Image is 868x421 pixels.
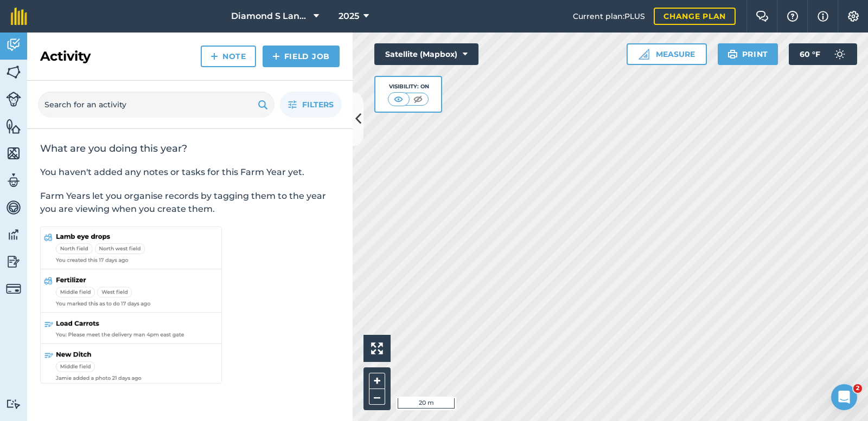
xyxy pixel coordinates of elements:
span: Current plan : PLUS [573,10,645,22]
a: Note [201,46,256,67]
img: Two speech bubbles overlapping with the left bubble in the forefront [756,11,769,22]
button: 60 °F [789,43,857,65]
h2: What are you doing this year? [40,142,340,155]
iframe: Intercom live chat [831,384,857,410]
img: svg+xml;base64,PHN2ZyB4bWxucz0iaHR0cDovL3d3dy53My5vcmcvMjAwMC9zdmciIHdpZHRoPSIxNCIgaGVpZ2h0PSIyNC... [272,50,280,63]
img: svg+xml;base64,PD94bWwgdmVyc2lvbj0iMS4wIiBlbmNvZGluZz0idXRmLTgiPz4KPCEtLSBHZW5lcmF0b3I6IEFkb2JlIE... [6,37,21,53]
img: svg+xml;base64,PD94bWwgdmVyc2lvbj0iMS4wIiBlbmNvZGluZz0idXRmLTgiPz4KPCEtLSBHZW5lcmF0b3I6IEFkb2JlIE... [6,281,21,296]
a: Change plan [654,8,736,25]
img: svg+xml;base64,PHN2ZyB4bWxucz0iaHR0cDovL3d3dy53My5vcmcvMjAwMC9zdmciIHdpZHRoPSI1NiIgaGVpZ2h0PSI2MC... [6,64,21,80]
img: A question mark icon [786,11,799,22]
img: svg+xml;base64,PHN2ZyB4bWxucz0iaHR0cDovL3d3dy53My5vcmcvMjAwMC9zdmciIHdpZHRoPSIxOSIgaGVpZ2h0PSIyNC... [258,98,268,111]
img: svg+xml;base64,PD94bWwgdmVyc2lvbj0iMS4wIiBlbmNvZGluZz0idXRmLTgiPz4KPCEtLSBHZW5lcmF0b3I6IEFkb2JlIE... [6,92,21,107]
img: svg+xml;base64,PHN2ZyB4bWxucz0iaHR0cDovL3d3dy53My5vcmcvMjAwMC9zdmciIHdpZHRoPSIxOSIgaGVpZ2h0PSIyNC... [727,48,738,61]
img: Ruler icon [639,49,649,60]
p: You haven't added any notes or tasks for this Farm Year yet. [40,166,340,179]
img: svg+xml;base64,PHN2ZyB4bWxucz0iaHR0cDovL3d3dy53My5vcmcvMjAwMC9zdmciIHdpZHRoPSIxNCIgaGVpZ2h0PSIyNC... [210,50,218,63]
button: Satellite (Mapbox) [374,43,478,65]
img: svg+xml;base64,PHN2ZyB4bWxucz0iaHR0cDovL3d3dy53My5vcmcvMjAwMC9zdmciIHdpZHRoPSI1MCIgaGVpZ2h0PSI0MC... [392,94,405,105]
img: svg+xml;base64,PHN2ZyB4bWxucz0iaHR0cDovL3d3dy53My5vcmcvMjAwMC9zdmciIHdpZHRoPSI1NiIgaGVpZ2h0PSI2MC... [6,145,21,161]
img: svg+xml;base64,PHN2ZyB4bWxucz0iaHR0cDovL3d3dy53My5vcmcvMjAwMC9zdmciIHdpZHRoPSI1NiIgaGVpZ2h0PSI2MC... [6,118,21,134]
img: svg+xml;base64,PD94bWwgdmVyc2lvbj0iMS4wIiBlbmNvZGluZz0idXRmLTgiPz4KPCEtLSBHZW5lcmF0b3I6IEFkb2JlIE... [829,43,851,65]
img: svg+xml;base64,PD94bWwgdmVyc2lvbj0iMS4wIiBlbmNvZGluZz0idXRmLTgiPz4KPCEtLSBHZW5lcmF0b3I6IEFkb2JlIE... [6,172,21,189]
img: fieldmargin Logo [11,8,27,25]
span: Diamond S Land and Cattle [231,10,309,23]
button: Measure [627,43,707,65]
a: Field Job [263,46,340,67]
img: svg+xml;base64,PD94bWwgdmVyc2lvbj0iMS4wIiBlbmNvZGluZz0idXRmLTgiPz4KPCEtLSBHZW5lcmF0b3I6IEFkb2JlIE... [6,199,21,216]
p: Farm Years let you organise records by tagging them to the year you are viewing when you create t... [40,190,340,216]
img: svg+xml;base64,PD94bWwgdmVyc2lvbj0iMS4wIiBlbmNvZGluZz0idXRmLTgiPz4KPCEtLSBHZW5lcmF0b3I6IEFkb2JlIE... [6,254,21,270]
button: + [369,373,385,389]
button: Print [718,43,778,65]
img: svg+xml;base64,PD94bWwgdmVyc2lvbj0iMS4wIiBlbmNvZGluZz0idXRmLTgiPz4KPCEtLSBHZW5lcmF0b3I6IEFkb2JlIE... [6,399,21,409]
span: Filters [302,99,334,111]
input: Search for an activity [38,92,275,118]
button: Filters [280,92,342,118]
h2: Activity [40,48,91,65]
img: A cog icon [847,11,860,22]
span: 60 ° F [800,43,820,65]
img: svg+xml;base64,PHN2ZyB4bWxucz0iaHR0cDovL3d3dy53My5vcmcvMjAwMC9zdmciIHdpZHRoPSI1MCIgaGVpZ2h0PSI0MC... [411,94,425,105]
span: 2 [853,384,862,393]
div: Visibility: On [388,82,429,91]
img: Four arrows, one pointing top left, one top right, one bottom right and the last bottom left [371,342,383,354]
span: 2025 [339,10,359,23]
button: – [369,389,385,405]
img: svg+xml;base64,PHN2ZyB4bWxucz0iaHR0cDovL3d3dy53My5vcmcvMjAwMC9zdmciIHdpZHRoPSIxNyIgaGVpZ2h0PSIxNy... [818,10,828,23]
img: svg+xml;base64,PD94bWwgdmVyc2lvbj0iMS4wIiBlbmNvZGluZz0idXRmLTgiPz4KPCEtLSBHZW5lcmF0b3I6IEFkb2JlIE... [6,226,21,243]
